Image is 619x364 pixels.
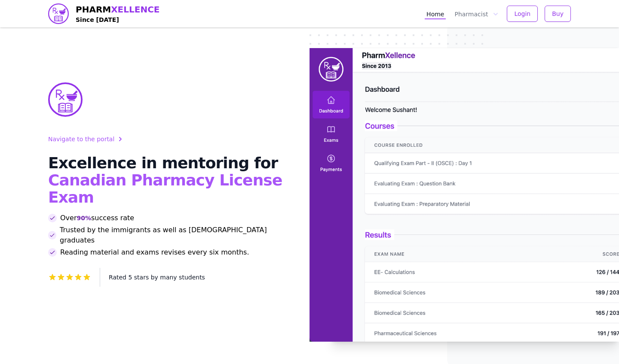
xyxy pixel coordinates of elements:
span: Trusted by the immigrants as well as [DEMOGRAPHIC_DATA] graduates [60,225,289,246]
span: XELLENCE [111,4,159,15]
span: Login [514,9,530,18]
img: PharmXellence logo [48,3,69,24]
img: PharmXellence portal image [309,48,619,342]
span: 90% [77,214,91,222]
span: Excellence in mentoring for [48,154,278,172]
button: Pharmacist [453,8,500,19]
a: Home [425,8,446,19]
span: Buy [552,9,564,18]
img: PharmXellence Logo [48,82,83,117]
span: Rated 5 stars by many students [109,274,205,281]
span: Reading material and exams revises every six months. [60,247,249,258]
span: PHARM [76,3,160,15]
button: Login [507,6,538,22]
span: Over success rate [60,213,134,223]
h4: Since [DATE] [76,15,160,24]
button: Buy [545,6,571,22]
span: Canadian Pharmacy License Exam [48,171,282,206]
span: Navigate to the portal [48,135,114,143]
